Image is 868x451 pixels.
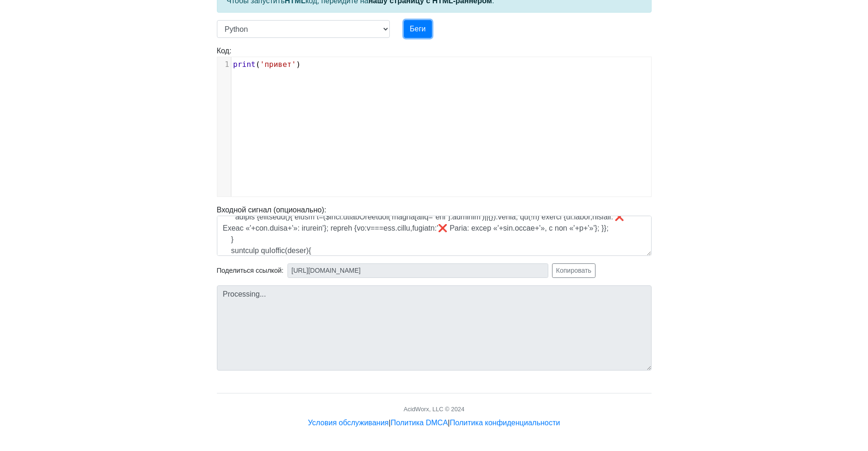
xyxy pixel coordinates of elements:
button: Копировать [552,263,595,278]
ya-tr-span: AcidWorx, LLC © 2024 [403,406,464,413]
ya-tr-span: ) [296,60,301,69]
ya-tr-span: Беги [410,25,426,33]
ya-tr-span: Копировать [556,267,591,274]
a: Условия обслуживания [308,419,389,427]
ya-tr-span: Поделиться ссылкой: [217,267,284,274]
input: Общий ресурс пока недоступен [287,263,548,278]
div: 1 [217,59,231,70]
ya-tr-span: ( [256,60,260,69]
a: Политика DMCA [391,419,448,427]
ya-tr-span: 'привет' [260,60,296,69]
ya-tr-span: Код: [217,47,232,55]
button: Беги [404,20,432,38]
a: Политика конфиденциальности [450,419,560,427]
ya-tr-span: print [233,60,256,69]
ya-tr-span: Входной сигнал (опционально): [217,206,326,214]
div: | | [308,417,560,429]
